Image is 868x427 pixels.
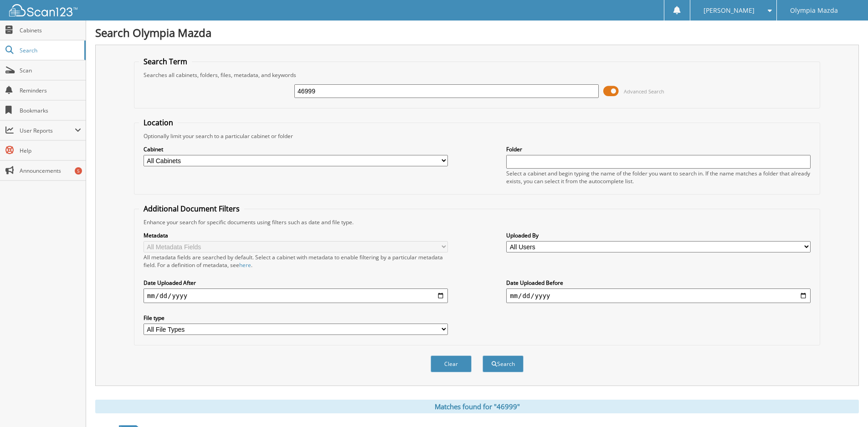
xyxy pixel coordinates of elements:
legend: Additional Document Filters [139,204,244,214]
span: Cabinets [20,26,81,34]
a: here [239,261,251,269]
div: Enhance your search for specific documents using filters such as date and file type. [139,218,815,226]
label: Cabinet [144,145,448,153]
span: Olympia Mazda [790,8,838,13]
span: Announcements [20,167,81,175]
span: Reminders [20,87,81,94]
span: [PERSON_NAME] [704,8,755,13]
button: Clear [431,355,472,372]
label: Date Uploaded Before [506,279,811,287]
div: Matches found for "46999" [95,400,859,413]
div: 5 [75,167,82,175]
label: Metadata [144,232,448,239]
span: User Reports [20,127,75,134]
span: Advanced Search [624,88,664,95]
legend: Search Term [139,57,192,67]
legend: Location [139,118,178,128]
label: Folder [506,145,811,153]
input: end [506,288,811,303]
h1: Search Olympia Mazda [95,25,859,40]
span: Help [20,147,81,154]
label: Uploaded By [506,232,811,239]
span: Bookmarks [20,107,81,114]
div: Optionally limit your search to a particular cabinet or folder [139,132,815,140]
img: scan123-logo-white.svg [9,4,77,16]
span: Search [20,46,80,54]
input: start [144,288,448,303]
label: Date Uploaded After [144,279,448,287]
div: Searches all cabinets, folders, files, metadata, and keywords [139,71,815,79]
div: All metadata fields are searched by default. Select a cabinet with metadata to enable filtering b... [144,253,448,269]
button: Search [483,355,524,372]
div: Select a cabinet and begin typing the name of the folder you want to search in. If the name match... [506,170,811,185]
span: Scan [20,67,81,74]
label: File type [144,314,448,322]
